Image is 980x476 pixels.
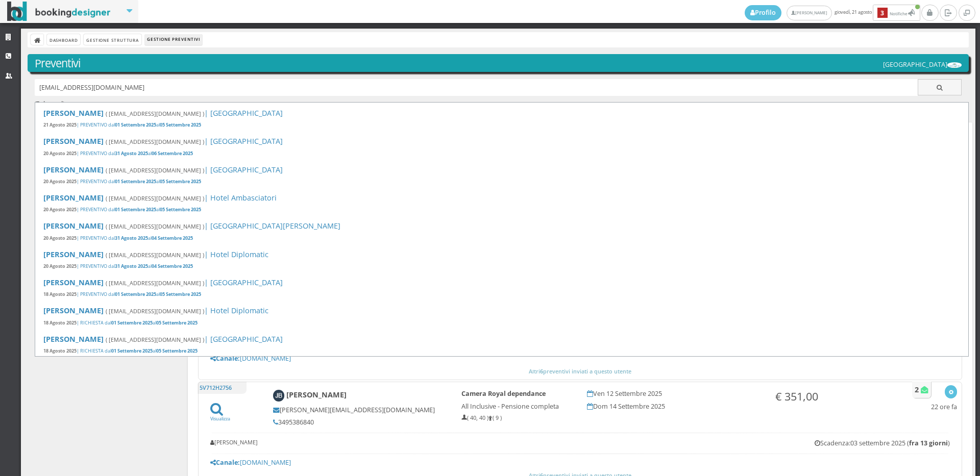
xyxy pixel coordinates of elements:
[43,347,77,354] b: 18 Agosto 2025
[84,34,141,45] a: Gestione Struttura
[286,390,347,400] b: [PERSON_NAME]
[273,390,285,402] img: Jennifer Barbi
[115,150,148,157] b: 31 Agosto 2025
[931,403,957,411] h5: 22 ore fa
[43,206,77,213] b: 20 Agosto 2025
[210,439,258,446] h6: [PERSON_NAME]
[815,439,950,447] h5: Scadenza:
[160,291,201,297] b: 05 Settembre 2025
[106,110,204,117] small: ( [EMAIL_ADDRESS][DOMAIN_NAME] )
[43,207,960,213] div: | PREVENTIVO dal al
[43,193,104,203] b: [PERSON_NAME]
[160,121,201,128] b: 05 Settembre 2025
[111,319,153,326] b: 01 Settembre 2025
[43,109,960,117] h4: | [GEOGRAPHIC_DATA]
[203,367,957,376] button: Altri6preventivi inviati a questo utente
[43,221,960,230] h4: | [GEOGRAPHIC_DATA][PERSON_NAME]
[915,385,919,394] b: 2
[587,390,762,397] h5: Ven 12 Settembre 2025
[43,278,960,287] h4: | [GEOGRAPHIC_DATA]
[152,150,193,157] b: 06 Settembre 2025
[115,291,156,297] b: 01 Settembre 2025
[461,403,573,410] h5: All Inclusive - Pensione completa
[152,263,193,269] b: 04 Settembre 2025
[873,5,920,21] button: 3Notifiche
[106,336,204,343] small: ( [EMAIL_ADDRESS][DOMAIN_NAME] )
[947,62,962,68] img: ea773b7e7d3611ed9c9d0608f5526cb6.png
[43,235,77,241] b: 20 Agosto 2025
[115,121,156,128] b: 01 Settembre 2025
[43,150,77,157] b: 20 Agosto 2025
[106,194,204,202] small: ( [EMAIL_ADDRESS][DOMAIN_NAME] )
[43,136,104,146] b: [PERSON_NAME]
[47,34,80,45] a: Dashboard
[43,291,960,298] div: | PREVENTIVO dal al
[115,263,148,269] b: 31 Agosto 2025
[156,319,198,326] b: 05 Settembre 2025
[210,458,240,467] b: Canale:
[787,6,832,20] a: [PERSON_NAME]
[43,291,77,297] b: 18 Agosto 2025
[43,221,104,231] b: [PERSON_NAME]
[43,137,960,145] h4: | [GEOGRAPHIC_DATA]
[43,335,960,343] h4: | [GEOGRAPHIC_DATA]
[106,279,204,287] small: ( [EMAIL_ADDRESS][DOMAIN_NAME] )
[35,101,962,107] h6: ( )
[43,165,960,174] h4: | [GEOGRAPHIC_DATA]
[210,355,950,362] h5: [DOMAIN_NAME]
[35,57,962,70] h3: Preventivi
[160,178,201,185] b: 05 Settembre 2025
[43,278,104,287] b: [PERSON_NAME]
[745,5,921,21] span: giovedì, 21 agosto
[43,235,960,242] div: | PREVENTIVO dal al
[106,222,204,230] small: ( [EMAIL_ADDRESS][DOMAIN_NAME] )
[43,263,960,270] div: | PREVENTIVO dal al
[43,320,960,327] div: | RICHIESTA dal al
[540,367,543,375] b: 6
[461,415,573,421] h6: ( 40, 40 ) ( 9 )
[198,382,247,394] h5: 5V712H2756
[36,99,63,107] b: 7 risultati
[115,206,156,213] b: 01 Settembre 2025
[145,34,202,45] li: Gestione Preventivi
[7,2,111,21] img: BookingDesigner.com
[43,250,960,259] h4: | Hotel Diplomatic
[43,319,77,326] b: 18 Agosto 2025
[461,389,546,398] b: Camera Royal dependance
[152,235,193,241] b: 04 Settembre 2025
[115,178,156,185] b: 01 Settembre 2025
[160,206,201,213] b: 05 Settembre 2025
[35,79,918,96] input: Ricerca cliente - (inserisci il codice, il nome, il cognome, il numero di telefono o la mail)
[106,307,204,315] small: ( [EMAIL_ADDRESS][DOMAIN_NAME] )
[111,347,153,354] b: 01 Settembre 2025
[106,251,204,259] small: ( [EMAIL_ADDRESS][DOMAIN_NAME] )
[210,459,950,466] h5: [DOMAIN_NAME]
[115,235,148,241] b: 31 Agosto 2025
[43,334,104,344] b: [PERSON_NAME]
[43,121,77,128] b: 21 Agosto 2025
[43,122,960,129] div: | PREVENTIVO dal al
[43,306,960,315] h4: | Hotel Diplomatic
[745,5,781,20] a: Profilo
[587,403,762,410] h5: Dom 14 Settembre 2025
[883,61,962,68] h5: [GEOGRAPHIC_DATA]
[43,306,104,315] b: [PERSON_NAME]
[106,166,204,174] small: ( [EMAIL_ADDRESS][DOMAIN_NAME] )
[850,439,950,447] span: 03 settembre 2025 ( )
[43,179,960,185] div: | PREVENTIVO dal al
[877,8,888,18] b: 3
[273,406,448,414] h5: [PERSON_NAME][EMAIL_ADDRESS][DOMAIN_NAME]
[43,263,77,269] b: 20 Agosto 2025
[156,347,198,354] b: 05 Settembre 2025
[210,409,230,422] a: Visualizza
[43,151,960,157] div: | PREVENTIVO dal al
[273,418,448,426] h5: 3495386840
[43,193,960,202] h4: | Hotel Ambasciatori
[43,348,960,355] div: | RICHIESTA dal al
[210,354,240,363] b: Canale:
[43,108,104,118] b: [PERSON_NAME]
[775,390,887,403] h3: € 351,00
[43,249,104,259] b: [PERSON_NAME]
[43,178,77,185] b: 20 Agosto 2025
[909,439,948,447] b: fra 13 giorni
